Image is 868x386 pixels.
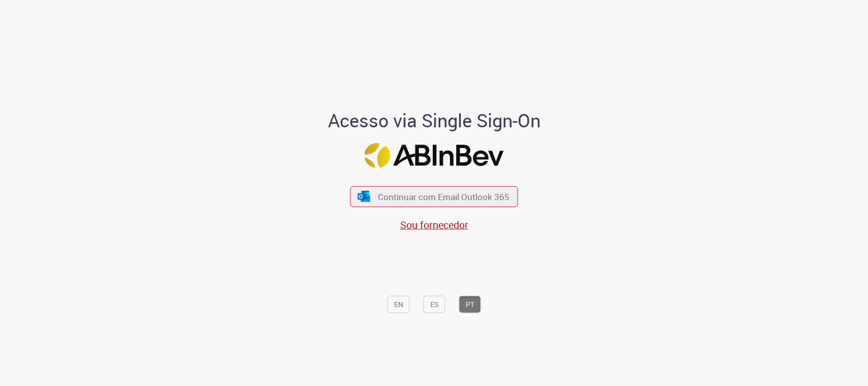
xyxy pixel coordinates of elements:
button: EN [387,296,410,313]
img: Logo ABInBev [365,143,504,168]
span: Continuar com Email Outlook 365 [378,191,510,203]
button: PT [459,296,481,313]
h1: Acesso via Single Sign-On [293,111,575,131]
button: ES [424,296,445,313]
img: ícone Azure/Microsoft 360 [356,191,371,202]
a: Sou fornecedor [400,218,468,232]
button: ícone Azure/Microsoft 360 Continuar com Email Outlook 365 [350,186,518,207]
